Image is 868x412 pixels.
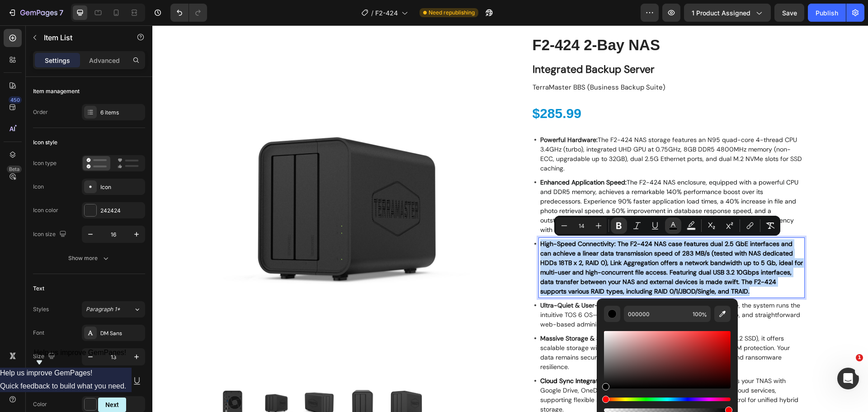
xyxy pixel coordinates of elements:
div: Text [33,284,44,293]
span: Help us improve GemPages! [34,349,127,356]
span: Supporting up to 144TB (4× HDD + 3× M.2 SSD), it offers scalable storage with TRAID, TFSS snapsho... [388,309,637,346]
button: Paragraph 1* [82,301,145,317]
div: Rich Text Editor. Editing area: main [387,109,652,149]
strong: High-Speed Connectivity: The F2-424 NAS case features dual 2.5 GbE interfaces and can achieve a l... [388,214,651,270]
span: Need republishing [429,9,475,17]
div: Rich Text Editor. Editing area: main [387,274,652,305]
button: 7 [4,4,67,22]
span: F2-424 [375,8,398,18]
a: Cloud Sync Integration [388,352,454,360]
p: Settings [45,56,70,65]
input: E.g FFFFFF [624,306,689,322]
span: 1 product assigned [692,8,750,18]
span: % [702,310,707,320]
div: Icon [33,183,44,191]
p: 7 [59,7,63,18]
span: Designed for quiet home and office use, the system runs the intuitive TOS 6 OS—featuring a revamp... [388,276,648,303]
div: Show more [68,254,110,263]
div: Rich Text Editor. Editing area: main [387,151,652,211]
div: Undo/Redo [170,4,207,22]
span: The F2-424 NAS storage features an N95 quad-core 4-thread CPU 3.4GHz (turbo), integrated UHD GPU ... [388,110,650,147]
div: 450 [9,96,22,104]
div: Icon type [33,159,57,167]
div: $285.99 [379,78,430,98]
p: Item List [44,32,121,43]
div: Font [33,329,44,337]
div: Item management [33,87,80,95]
strong: Massive Storage & Security: [388,309,469,317]
div: Hue [604,398,731,401]
span: Save [782,9,797,17]
div: Icon [100,183,143,191]
span: 1 [856,354,863,361]
button: Save [774,4,804,22]
div: Icon size [33,228,68,241]
strong: Integrated Backup Server [380,37,502,51]
button: Publish [808,4,846,22]
div: Rich Text Editor. Editing area: main [387,213,652,272]
div: Beta [7,166,22,173]
iframe: Design area [152,25,868,412]
span: TerraMaster CloudSync seamlessly connects your TNAS with Google Drive, OneDrive, Dropbox, Baidu C... [388,351,646,388]
div: Icon color [33,206,58,214]
div: Icon style [33,138,57,147]
span: / [371,8,373,18]
div: Editor contextual toolbar [554,216,780,236]
div: 6 items [100,109,143,117]
span: TerraMaster BBS (Business Backup Suite) [380,57,513,66]
span: The F2-424 NAS enclosure, equipped with a powerful CPU and DDR5 memory, achieves a remarkable 140... [388,153,646,208]
iframe: Intercom live chat [837,368,859,389]
div: Publish [816,8,838,18]
p: Advanced [89,56,120,65]
div: 242424 [100,207,143,215]
button: 1 product assigned [684,4,771,22]
div: Rich Text Editor. Editing area: main [387,307,652,348]
strong: Enhanced Application Speed: [388,153,474,161]
strong: : [454,351,456,360]
button: Show survey - Help us improve GemPages! [34,349,127,368]
div: DM Sans [100,329,143,337]
div: Order [33,108,48,116]
button: Show more [33,250,145,266]
div: Styles [33,305,49,313]
strong: Powerful Hardware: [388,110,445,118]
span: Paragraph 1* [86,305,120,313]
strong: Ultra-Quiet & User-Friendly: [388,276,470,284]
div: Rich Text Editor. Editing area: main [387,350,652,390]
